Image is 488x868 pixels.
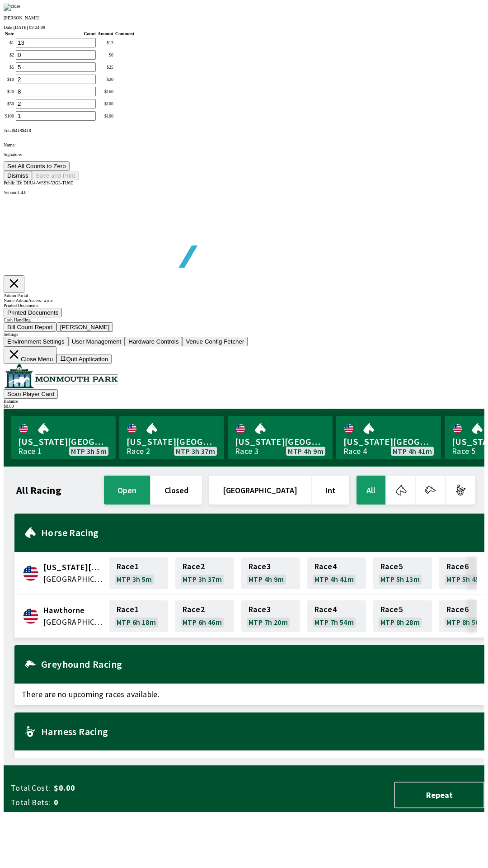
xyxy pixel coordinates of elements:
span: MTP 4h 41m [314,576,354,583]
p: Name: [4,142,484,147]
span: MTP 4h 9m [288,448,324,455]
div: Race 2 [127,448,150,455]
span: Race 1 [117,563,139,570]
div: $ 160 [98,89,113,94]
a: [US_STATE][GEOGRAPHIC_DATA]Race 3MTP 4h 9m [228,416,333,459]
span: MTP 6h 46m [183,618,222,626]
div: Printed Documents [4,303,484,308]
button: Repeat [394,782,484,808]
span: MTP 3h 5m [117,576,152,583]
a: Race1MTP 3h 5m [109,557,168,589]
td: $ 10 [5,74,14,85]
th: Comment [115,31,135,37]
div: Version 1.4.0 [4,190,484,195]
div: Date: [4,25,484,30]
a: Race1MTP 6h 18m [109,600,168,632]
img: venue logo [4,364,118,388]
span: [US_STATE][GEOGRAPHIC_DATA] [18,436,108,448]
span: Total Bets: [11,797,50,808]
span: MTP 5h 45m [446,576,486,583]
button: Venue Config Fetcher [182,337,248,346]
div: Balance [4,399,484,404]
span: [DATE] 09:24:08 [14,25,45,30]
div: Race 1 [18,448,42,455]
div: Race 5 [452,448,475,455]
button: User Management [68,337,125,346]
button: Save and Print [32,171,79,180]
a: Race5MTP 5h 13m [373,557,432,589]
img: close [4,4,20,11]
button: open [104,476,150,505]
span: Race 6 [446,563,469,570]
div: Race 4 [343,448,367,455]
div: Public ID: [4,180,484,185]
h2: Harness Racing [41,728,477,735]
div: Race 3 [235,448,258,455]
button: Set All Counts to Zero [4,161,70,171]
div: $ 25 [98,65,113,70]
div: $ 13 [98,40,113,45]
th: Amount [97,31,114,37]
span: MTP 3h 5m [71,448,107,455]
span: $0.00 [54,783,196,793]
h1: All Racing [16,486,61,494]
span: There are no upcoming races available. [14,750,484,772]
span: Race 2 [183,606,205,613]
span: MTP 7h 20m [249,618,288,626]
td: $ 2 [5,50,14,60]
a: [US_STATE][GEOGRAPHIC_DATA]Race 4MTP 4h 41m [336,416,441,459]
td: $ 5 [5,62,14,72]
button: Quit Application [56,354,112,364]
span: Hawthorne [43,604,104,616]
span: MTP 6h 18m [117,618,156,626]
span: Race 3 [249,563,271,570]
th: Note [5,31,14,37]
span: Race 2 [183,563,205,570]
span: Race 4 [314,563,337,570]
span: MTP 7h 54m [314,618,354,626]
button: Dismiss [4,171,32,180]
span: [US_STATE][GEOGRAPHIC_DATA] [235,436,325,448]
a: Race2MTP 3h 37m [175,557,234,589]
span: There are no upcoming races available. [14,684,484,705]
div: $ 100 [98,113,113,118]
span: Repeat [402,790,476,800]
span: MTP 4h 41m [393,448,432,455]
div: Settings [4,332,484,337]
span: Race 3 [249,606,271,613]
span: MTP 3h 37m [176,448,215,455]
span: DHU4-WSSY-53G3-TU6E [23,180,73,185]
div: Cash Handling [4,317,484,322]
a: Race2MTP 6h 46m [175,600,234,632]
button: Int [312,476,349,505]
span: Total Cost: [11,783,50,793]
a: Race3MTP 4h 9m [241,557,300,589]
span: Race 5 [380,563,403,570]
td: $ 1 [5,38,14,48]
button: [PERSON_NAME] [56,322,113,332]
div: $ 100 [98,101,113,106]
button: Bill Count Report [4,322,56,332]
button: [GEOGRAPHIC_DATA] [209,476,311,505]
span: United States [43,616,104,628]
span: [US_STATE][GEOGRAPHIC_DATA] [343,436,434,448]
span: $ 418 [22,128,31,133]
button: closed [151,476,202,505]
span: Delaware Park [43,561,104,573]
span: United States [43,573,104,585]
button: Printed Documents [4,308,62,317]
span: [US_STATE][GEOGRAPHIC_DATA] [127,436,217,448]
a: [US_STATE][GEOGRAPHIC_DATA]Race 1MTP 3h 5m [11,416,116,459]
span: MTP 8h 50m [446,618,486,626]
td: $ 20 [5,86,14,97]
button: All [357,476,385,505]
a: Race5MTP 8h 28m [373,600,432,632]
button: Scan Player Card [4,389,58,399]
span: MTP 5h 13m [380,576,420,583]
h2: Greyhound Racing [41,660,477,668]
div: $ 0 [98,52,113,57]
button: Hardware Controls [125,337,182,346]
a: [US_STATE][GEOGRAPHIC_DATA]Race 2MTP 3h 37m [119,416,224,459]
p: [PERSON_NAME] [4,15,484,20]
a: Race4MTP 7h 54m [307,600,366,632]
